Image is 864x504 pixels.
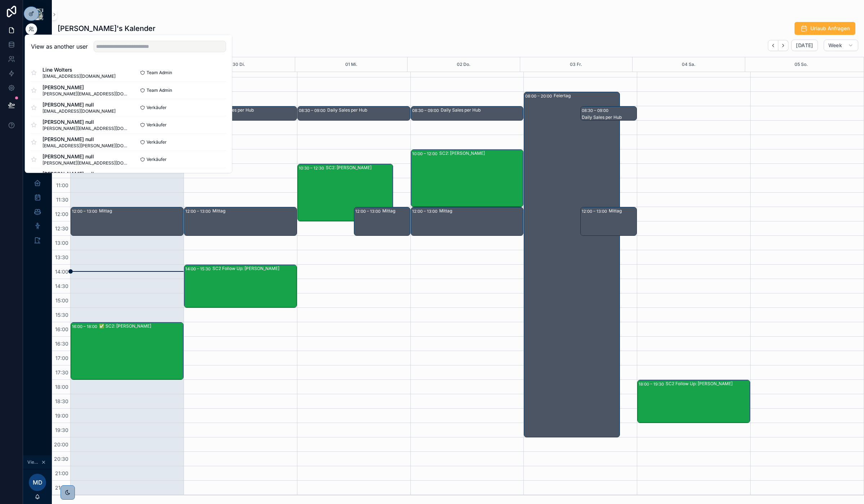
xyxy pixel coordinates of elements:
[53,240,70,246] span: 13:00
[298,164,393,221] div: 10:30 – 12:30SC2: [PERSON_NAME]
[53,398,70,404] span: 18:30
[824,40,858,51] button: Week
[412,150,439,157] div: 10:00 – 12:00
[72,208,99,215] div: 12:00 – 13:00
[53,326,70,332] span: 16:00
[609,208,636,214] div: Mittag
[439,208,523,214] div: Mittag
[582,107,610,114] div: 08:30 – 09:00
[147,105,167,111] span: Verkäufer
[355,208,382,215] div: 12:00 – 13:00
[54,182,70,188] span: 11:00
[42,160,129,166] span: [PERSON_NAME][EMAIL_ADDRESS][DOMAIN_NAME]
[184,107,297,120] div: 08:30 – 09:00Daily Sales per Hub
[71,207,183,235] div: 12:00 – 13:00Mittag
[53,269,70,275] span: 14:00
[42,66,116,73] span: Line Wolters
[53,485,70,491] span: 21:30
[33,478,42,487] span: MD
[52,456,70,462] span: 20:30
[53,341,70,347] span: 16:30
[791,40,818,51] button: [DATE]
[638,380,750,423] div: 18:00 – 19:30SC2 Follow Up: [PERSON_NAME]
[54,355,70,361] span: 17:00
[666,381,750,387] div: SC2 Follow Up: [PERSON_NAME]
[42,136,129,143] span: [PERSON_NAME] null
[768,40,778,51] button: Back
[439,150,523,156] div: SC2: [PERSON_NAME]
[682,57,696,72] button: 04 Sa.
[42,108,116,114] span: [EMAIL_ADDRESS][DOMAIN_NAME]
[639,381,666,388] div: 18:00 – 19:30
[54,197,70,203] span: 11:30
[185,265,212,273] div: 14:00 – 15:30
[299,107,327,114] div: 08:30 – 09:00
[54,369,70,375] span: 17:30
[52,441,70,447] span: 20:00
[53,470,70,476] span: 21:00
[828,42,842,49] span: Week
[327,107,410,113] div: Daily Sales per Hub
[581,207,636,235] div: 12:00 – 13:00Mittag
[31,42,88,51] h2: View as another user
[795,22,855,35] button: Urlaub Anfragen
[457,57,471,72] button: 02 Do.
[233,57,245,72] button: 30 Di.
[99,323,183,329] div: ✅ SC2: [PERSON_NAME]
[72,323,99,330] div: 16:00 – 18:00
[326,165,393,171] div: SC2: [PERSON_NAME]
[53,168,70,174] span: 10:30
[795,57,808,72] button: 05 So.
[411,107,523,120] div: 08:30 – 09:00Daily Sales per Hub
[411,150,523,207] div: 10:00 – 12:00SC2: [PERSON_NAME]
[412,107,441,114] div: 08:30 – 09:00
[411,207,523,235] div: 12:00 – 13:00Mittag
[582,114,636,120] div: Daily Sales per Hub
[53,283,70,289] span: 14:30
[184,265,297,307] div: 14:00 – 15:30SC2 Follow Up: [PERSON_NAME]
[147,87,172,93] span: Team Admin
[42,84,129,91] span: [PERSON_NAME]
[582,208,609,215] div: 12:00 – 13:00
[212,266,296,271] div: SC2 Follow Up: [PERSON_NAME]
[53,211,70,217] span: 12:00
[185,208,212,215] div: 12:00 – 13:00
[354,207,410,235] div: 12:00 – 13:00Mittag
[147,139,167,145] span: Verkäufer
[42,118,129,126] span: [PERSON_NAME] null
[42,126,129,131] span: [PERSON_NAME][EMAIL_ADDRESS][DOMAIN_NAME]
[53,384,70,390] span: 18:00
[214,107,296,113] div: Daily Sales per Hub
[345,57,357,72] button: 01 Mi.
[23,29,52,256] div: scrollable content
[441,107,523,113] div: Daily Sales per Hub
[71,323,183,379] div: 16:00 – 18:00✅ SC2: [PERSON_NAME]
[53,413,70,419] span: 19:00
[299,165,326,172] div: 10:30 – 12:30
[42,73,116,79] span: [EMAIL_ADDRESS][DOMAIN_NAME]
[796,42,813,49] span: [DATE]
[525,93,554,100] div: 08:00 – 20:00
[53,427,70,433] span: 19:30
[54,297,70,303] span: 15:00
[570,57,582,72] button: 03 Fr.
[27,459,40,465] span: Viewing as [PERSON_NAME]
[147,122,167,128] span: Verkäufer
[554,93,619,99] div: Feiertag
[147,70,172,76] span: Team Admin
[58,23,156,33] h1: [PERSON_NAME]'s Kalender
[42,101,116,108] span: [PERSON_NAME] null
[53,254,70,260] span: 13:30
[99,208,183,214] div: Mittag
[42,170,129,177] span: [PERSON_NAME] null
[54,312,70,318] span: 15:30
[382,208,410,214] div: Mittag
[184,207,297,235] div: 12:00 – 13:00Mittag
[42,143,129,149] span: [EMAIL_ADDRESS][PERSON_NAME][DOMAIN_NAME]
